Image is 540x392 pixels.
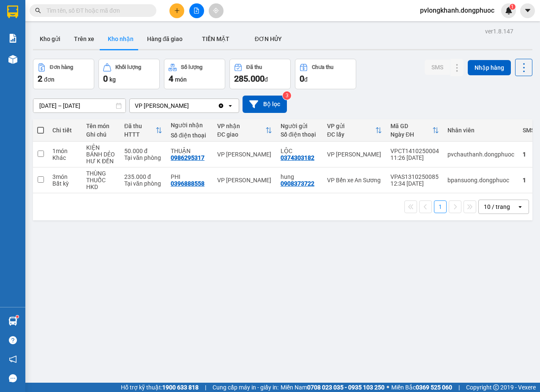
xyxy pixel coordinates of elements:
span: search [35,8,41,14]
div: KIỆN BÁNH DẺO [86,144,116,158]
div: hung [281,173,319,180]
span: TIỀN MẶT [202,36,229,42]
button: Trên xe [67,29,101,49]
button: Bộ lọc [243,96,287,113]
button: 1 [434,200,447,213]
span: notification [9,355,17,363]
span: 1 [511,4,514,10]
div: Đơn hàng [50,64,73,70]
div: VP [PERSON_NAME] [217,177,272,184]
button: Kho gửi [33,29,67,49]
span: Cung cấp máy in - giấy in: [213,383,278,392]
div: 3 món [52,173,78,180]
span: kg [109,76,116,83]
div: Nhân viên [447,127,514,134]
div: ĐC lấy [327,131,375,138]
div: Số lượng [181,64,202,70]
input: Select a date range. [33,99,125,112]
svg: open [227,102,234,109]
div: Đã thu [124,123,155,129]
div: Số điện thoại [171,132,209,139]
div: VP gửi [327,123,375,129]
div: 10 / trang [484,203,510,211]
span: copyright [493,384,499,390]
strong: 0708 023 035 - 0935 103 250 [307,384,385,391]
div: Ghi chú [86,131,116,138]
img: logo-vxr [7,5,18,18]
input: Selected VP Long Khánh. [190,101,191,110]
div: Khác [52,154,78,161]
div: SMS [523,127,535,134]
div: Tại văn phòng [124,180,162,187]
img: warehouse-icon [8,55,17,64]
img: warehouse-icon [8,317,17,326]
div: bpansuong.dongphuoc [447,177,514,184]
div: 0908373722 [281,180,314,187]
div: Tại văn phòng [124,154,162,161]
div: 235.000 đ [124,173,162,180]
div: HƯ K ĐỀN [86,158,116,164]
div: Người nhận [171,122,209,129]
span: ĐƠN HỦY [255,36,282,42]
th: Toggle SortBy [386,119,443,142]
div: pvchauthanh.dongphuoc [447,151,514,158]
span: | [458,383,460,392]
span: 0 [103,74,108,84]
div: Đã thu [246,64,262,70]
th: Toggle SortBy [120,119,166,142]
div: 1 món [52,148,78,154]
span: plus [174,8,180,14]
button: Khối lượng0kg [98,59,160,89]
span: đơn [44,76,55,83]
span: đ [265,76,268,83]
img: solution-icon [8,34,17,43]
strong: 0369 525 060 [416,384,452,391]
div: 12:34 [DATE] [390,180,439,187]
span: message [9,374,17,382]
div: 11:26 [DATE] [390,154,439,161]
button: caret-down [520,3,535,18]
button: Số lượng4món [164,59,225,89]
span: file-add [194,8,199,14]
div: Bất kỳ [52,180,78,187]
span: caret-down [524,7,532,14]
span: 285.000 [234,74,265,84]
span: món [175,76,187,83]
strong: 1900 633 818 [162,384,199,391]
span: pvlongkhanh.dongphuoc [413,5,501,16]
div: VP [PERSON_NAME] [135,101,189,110]
div: Chưa thu [312,64,333,70]
div: VPAS1310250085 [390,173,439,180]
button: Đơn hàng2đơn [33,59,94,89]
span: ⚪️ [387,386,389,389]
button: Kho nhận [101,29,140,49]
svg: open [517,203,524,210]
button: file-add [189,3,204,18]
div: Ngày ĐH [390,131,432,138]
div: ĐC giao [217,131,265,138]
button: SMS [425,60,450,75]
button: Nhập hàng [468,60,511,75]
sup: 1 [510,4,515,10]
sup: 1 [16,315,19,318]
div: VP nhận [217,123,265,129]
span: Hỗ trợ kỹ thuật: [121,383,199,392]
th: Toggle SortBy [323,119,386,142]
span: Miền Nam [281,383,385,392]
div: ver 1.8.147 [485,27,513,36]
div: 0374303182 [281,154,314,161]
sup: 3 [283,91,291,100]
input: Tìm tên, số ĐT hoặc mã đơn [46,6,146,15]
button: Hàng đã giao [140,29,189,49]
svg: Clear value [218,102,224,109]
div: Tên món [86,123,116,129]
span: 4 [169,74,173,84]
span: aim [213,8,219,14]
button: aim [209,3,224,18]
div: VP [PERSON_NAME] [327,151,382,158]
div: 0396888558 [171,180,205,187]
div: 0986295317 [171,154,205,161]
div: VP [PERSON_NAME] [217,151,272,158]
button: Chưa thu0đ [295,59,356,89]
div: Khối lượng [115,64,141,70]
